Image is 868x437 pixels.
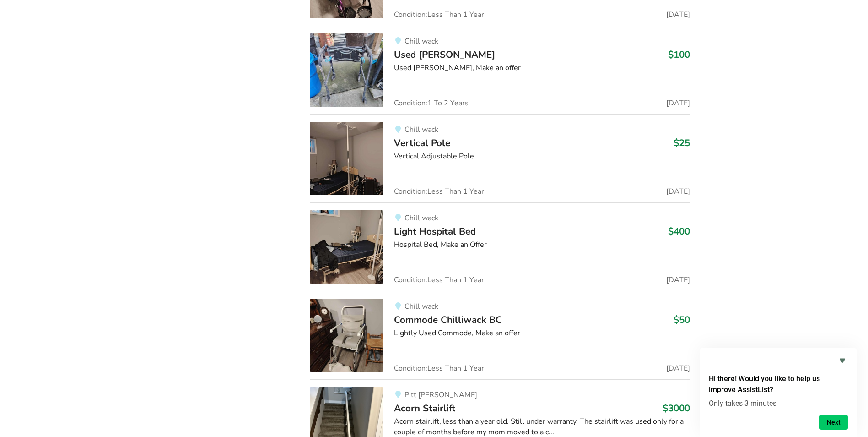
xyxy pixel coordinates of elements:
[666,188,690,195] span: [DATE]
[394,48,495,61] span: Used [PERSON_NAME]
[310,202,690,291] a: bedroom equipment-light hospital bedChilliwackLight Hospital Bed$400Hospital Bed, Make an OfferCo...
[394,11,484,18] span: Condition: Less Than 1 Year
[709,399,848,408] p: Only takes 3 minutes
[310,210,383,284] img: bedroom equipment-light hospital bed
[666,276,690,284] span: [DATE]
[666,99,690,107] span: [DATE]
[310,33,383,107] img: mobility-used walker
[394,328,690,339] div: Lightly Used Commode, Make an offer
[404,390,477,400] span: Pitt [PERSON_NAME]
[668,49,690,60] h3: $100
[819,415,848,430] button: Next question
[668,225,690,237] h3: $400
[310,26,690,114] a: mobility-used walkerChilliwackUsed [PERSON_NAME]$100Used [PERSON_NAME], Make an offerCondition:1 ...
[310,291,690,379] a: bathroom safety-commode chilliwack bcChilliwackCommode Chilliwack BC$50Lightly Used Commode, Make...
[394,240,690,250] div: Hospital Bed, Make an Offer
[404,36,438,46] span: Chilliwack
[394,99,469,107] span: Condition: 1 To 2 Years
[394,276,484,284] span: Condition: Less Than 1 Year
[709,355,848,430] div: Hi there! Would you like to help us improve AssistList?
[394,188,484,195] span: Condition: Less Than 1 Year
[394,365,484,372] span: Condition: Less Than 1 Year
[666,365,690,372] span: [DATE]
[394,402,455,415] span: Acorn Stairlift
[674,314,690,326] h3: $50
[837,355,848,366] button: Hide survey
[310,122,383,195] img: bedroom equipment-vertical pole
[709,373,848,395] h2: Hi there! Would you like to help us improve AssistList?
[310,114,690,202] a: bedroom equipment-vertical pole ChilliwackVertical Pole$25Vertical Adjustable PoleCondition:Less ...
[404,125,438,135] span: Chilliwack
[674,137,690,149] h3: $25
[394,63,690,73] div: Used [PERSON_NAME], Make an offer
[310,299,383,372] img: bathroom safety-commode chilliwack bc
[394,151,690,162] div: Vertical Adjustable Pole
[394,313,502,326] span: Commode Chilliwack BC
[663,402,690,414] h3: $3000
[404,301,438,311] span: Chilliwack
[666,11,690,18] span: [DATE]
[394,225,476,238] span: Light Hospital Bed
[394,137,450,149] span: Vertical Pole
[404,213,438,223] span: Chilliwack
